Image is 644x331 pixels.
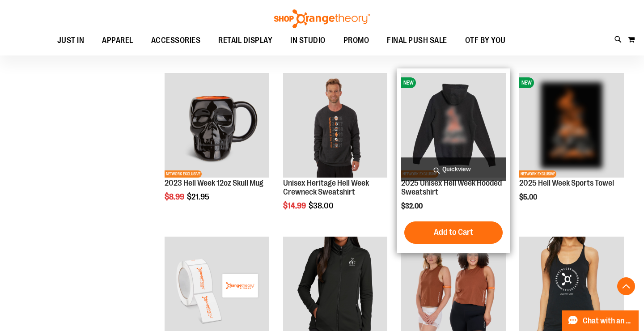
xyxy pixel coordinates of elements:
[57,30,85,51] span: JUST IN
[397,68,510,252] div: product
[519,73,624,179] a: OTF 2025 Hell Week Event RetailNEWNETWORK EXCLUSIVE
[273,9,371,28] img: Shop Orangetheory
[48,30,93,51] a: JUST IN
[401,178,502,196] a: 2025 Unisex Hell Week Hooded Sweatshirt
[102,30,133,51] span: APPAREL
[160,68,274,224] div: product
[401,157,506,181] a: Quickview
[93,30,142,51] a: APPAREL
[401,73,506,178] img: 2025 Hell Week Hooded Sweatshirt
[404,221,503,244] button: Add to Cart
[209,30,281,51] a: RETAIL DISPLAY
[465,30,506,51] span: OTF BY YOU
[279,68,392,233] div: product
[283,73,388,179] a: Product image for Unisex Heritage Hell Week Crewneck Sweatshirt
[309,201,335,210] span: $38.00
[378,30,456,51] a: FINAL PUSH SALE
[142,30,210,51] a: ACCESSORIES
[434,227,473,237] span: Add to Cart
[519,178,614,187] a: 2025 Hell Week Sports Towel
[387,30,447,51] span: FINAL PUSH SALE
[515,68,628,224] div: product
[283,178,369,196] a: Unisex Heritage Hell Week Crewneck Sweatshirt
[343,30,369,51] span: PROMO
[187,192,211,201] span: $21.95
[401,202,424,210] span: $32.00
[165,192,186,201] span: $8.99
[151,30,201,51] span: ACCESSORIES
[165,170,202,178] span: NETWORK EXCLUSIVE
[283,73,388,178] img: Product image for Unisex Heritage Hell Week Crewneck Sweatshirt
[283,201,307,210] span: $14.99
[519,170,556,178] span: NETWORK EXCLUSIVE
[335,30,378,51] a: PROMO
[519,193,538,201] span: $5.00
[519,73,624,178] img: OTF 2025 Hell Week Event Retail
[519,77,534,88] span: NEW
[583,317,633,325] span: Chat with an Expert
[401,73,506,179] a: 2025 Hell Week Hooded SweatshirtNEWNETWORK EXCLUSIVE
[562,310,639,331] button: Chat with an Expert
[290,30,326,51] span: IN STUDIO
[401,77,416,88] span: NEW
[617,277,635,295] button: Back To Top
[281,30,335,51] a: IN STUDIO
[165,178,263,187] a: 2023 Hell Week 12oz Skull Mug
[165,73,269,178] img: Product image for Hell Week 12oz Skull Mug
[218,30,272,51] span: RETAIL DISPLAY
[165,73,269,179] a: Product image for Hell Week 12oz Skull MugNETWORK EXCLUSIVE
[456,30,515,51] a: OTF BY YOU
